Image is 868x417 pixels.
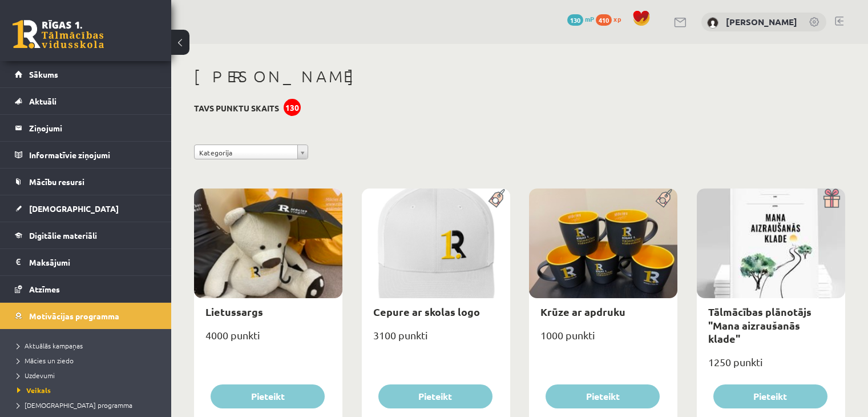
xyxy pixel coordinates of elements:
[567,14,583,26] span: 130
[199,145,293,160] span: Kategorija
[17,385,160,395] a: Veikals
[15,222,157,248] a: Digitālie materiāli
[726,16,797,27] a: [PERSON_NAME]
[15,249,157,275] a: Maksājumi
[29,115,157,141] legend: Ziņojumi
[17,386,51,395] span: Veikals
[15,115,157,141] a: Ziņojumi
[17,371,55,380] span: Uzdevumi
[15,88,157,114] a: Aktuāli
[819,189,845,208] img: Dāvana ar pārsteigumu
[652,189,677,208] img: Populāra prece
[211,384,325,408] button: Pieteikt
[29,230,97,240] span: Digitālie materiāli
[15,61,157,87] a: Sākums
[707,17,718,29] img: Estere Zalcmane
[485,189,510,208] img: Populāra prece
[194,145,308,159] a: Kategorija
[29,284,60,294] span: Atzīmes
[13,20,104,49] a: Rīgas 1. Tālmācības vidusskola
[585,14,594,23] span: mP
[29,249,157,275] legend: Maksājumi
[17,341,83,350] span: Aktuālās kampaņas
[596,14,627,23] a: 410 xp
[546,384,660,408] button: Pieteikt
[29,177,84,187] span: Mācību resursi
[17,370,160,380] a: Uzdevumi
[613,14,621,23] span: xp
[29,69,58,79] span: Sākums
[697,352,845,381] div: 1250 punkti
[17,400,132,410] span: [DEMOGRAPHIC_DATA] programma
[194,326,342,354] div: 4000 punkti
[205,305,263,318] a: Lietussargs
[284,99,301,116] div: 130
[373,305,480,318] a: Cepure ar skolas logo
[378,384,492,408] button: Pieteikt
[17,400,160,410] a: [DEMOGRAPHIC_DATA] programma
[529,326,677,354] div: 1000 punkti
[708,305,812,345] a: Tālmācības plānotājs "Mana aizraušanās klade"
[29,142,157,168] legend: Informatīvie ziņojumi
[596,14,612,26] span: 410
[29,96,56,106] span: Aktuāli
[567,14,594,23] a: 130 mP
[29,203,119,214] span: [DEMOGRAPHIC_DATA]
[15,276,157,302] a: Atzīmes
[362,326,510,354] div: 3100 punkti
[194,103,279,113] h3: Tavs punktu skaits
[29,311,119,321] span: Motivācijas programma
[15,303,157,329] a: Motivācijas programma
[17,355,160,366] a: Mācies un ziedo
[15,142,157,168] a: Informatīvie ziņojumi
[15,169,157,195] a: Mācību resursi
[15,195,157,222] a: [DEMOGRAPHIC_DATA]
[17,340,160,351] a: Aktuālās kampaņas
[540,305,625,318] a: Krūze ar apdruku
[17,356,74,365] span: Mācies un ziedo
[194,67,845,86] h1: [PERSON_NAME]
[713,384,827,408] button: Pieteikt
